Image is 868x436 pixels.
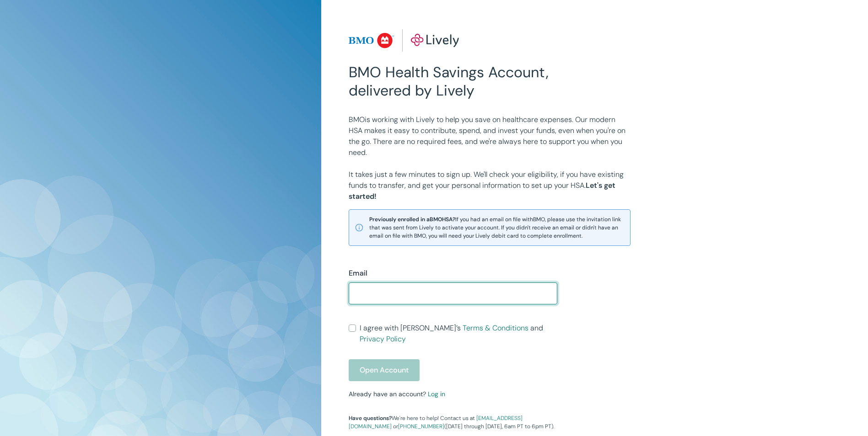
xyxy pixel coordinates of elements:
p: BMO is working with Lively to help you save on healthcare expenses. Our modern HSA makes it easy ... [349,114,631,158]
strong: Have questions? [349,415,392,422]
a: Terms & Conditions [463,323,528,333]
p: It takes just a few minutes to sign up. We'll check your eligibility, if you have existing funds ... [349,169,631,202]
a: [PHONE_NUMBER] [398,423,444,430]
span: I agree with [PERSON_NAME]’s and [360,323,557,345]
small: Already have an account? [349,390,445,398]
a: Privacy Policy [360,334,406,344]
label: Email [349,268,367,279]
h2: BMO Health Savings Account, delivered by Lively [349,63,557,100]
p: We're here to help! Contact us at or ([DATE] through [DATE], 6am PT to 6pm PT). [349,414,557,431]
span: If you had an email on file with BMO , please use the invitation link that was sent from Lively t... [369,215,625,240]
a: Log in [428,390,445,398]
img: Lively [349,29,459,52]
strong: Previously enrolled in a BMO HSA? [369,216,455,223]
